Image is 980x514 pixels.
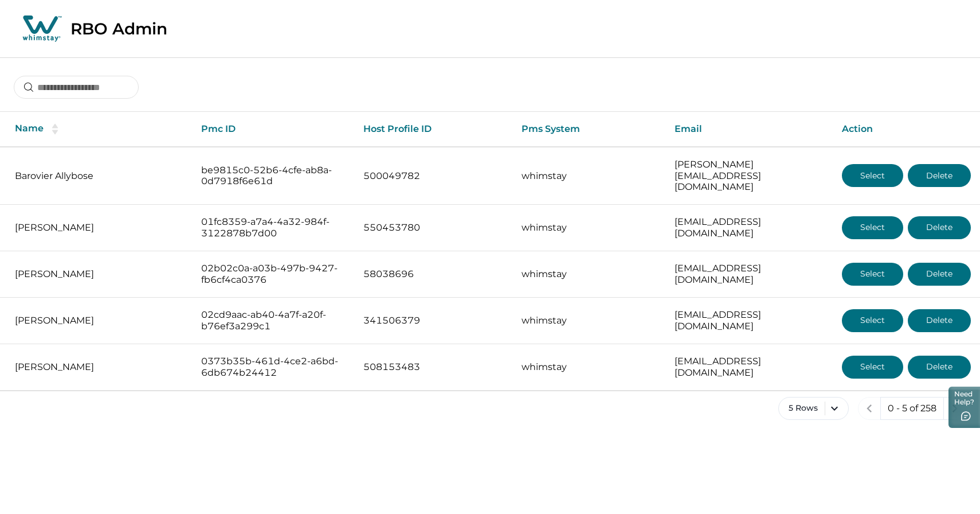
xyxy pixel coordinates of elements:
[363,268,503,280] p: 58038696
[192,112,354,147] th: Pmc ID
[15,268,183,280] p: [PERSON_NAME]
[842,263,903,286] button: Select
[363,170,503,182] p: 500049782
[201,356,344,378] p: 0373b35b-461d-4ce2-a6bd-6db674b24412
[675,216,824,239] p: [EMAIL_ADDRESS][DOMAIN_NAME]
[15,222,183,233] p: [PERSON_NAME]
[880,397,944,420] button: 0 - 5 of 258
[833,112,980,147] th: Action
[908,164,971,187] button: Delete
[943,397,966,420] button: next page
[44,123,66,135] button: sorting
[908,216,971,239] button: Delete
[675,263,824,285] p: [EMAIL_ADDRESS][DOMAIN_NAME]
[522,361,656,373] p: whimstay
[888,403,936,414] p: 0 - 5 of 258
[665,112,833,147] th: Email
[675,159,824,193] p: [PERSON_NAME][EMAIL_ADDRESS][DOMAIN_NAME]
[201,263,344,285] p: 02b02c0a-a03b-497b-9427-fb6cf4ca0376
[201,165,344,187] p: be9815c0-52b6-4cfe-ab8a-0d7918f6e61d
[842,164,903,187] button: Select
[675,356,824,378] p: [EMAIL_ADDRESS][DOMAIN_NAME]
[522,222,656,233] p: whimstay
[858,397,881,420] button: previous page
[522,268,656,280] p: whimstay
[15,315,183,326] p: [PERSON_NAME]
[675,309,824,332] p: [EMAIL_ADDRESS][DOMAIN_NAME]
[201,309,344,332] p: 02cd9aac-ab40-4a7f-a20f-b76ef3a299c1
[363,361,503,373] p: 508153483
[842,309,903,332] button: Select
[15,170,183,182] p: Barovier Allybose
[522,315,656,326] p: whimstay
[908,263,971,286] button: Delete
[201,216,344,239] p: 01fc8359-a7a4-4a32-984f-3122878b7d00
[778,397,849,420] button: 5 Rows
[15,361,183,373] p: [PERSON_NAME]
[363,315,503,326] p: 341506379
[70,19,167,38] p: RBO Admin
[522,170,656,182] p: whimstay
[512,112,665,147] th: Pms System
[842,356,903,379] button: Select
[908,309,971,332] button: Delete
[363,222,503,233] p: 550453780
[354,112,512,147] th: Host Profile ID
[842,216,903,239] button: Select
[908,356,971,379] button: Delete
